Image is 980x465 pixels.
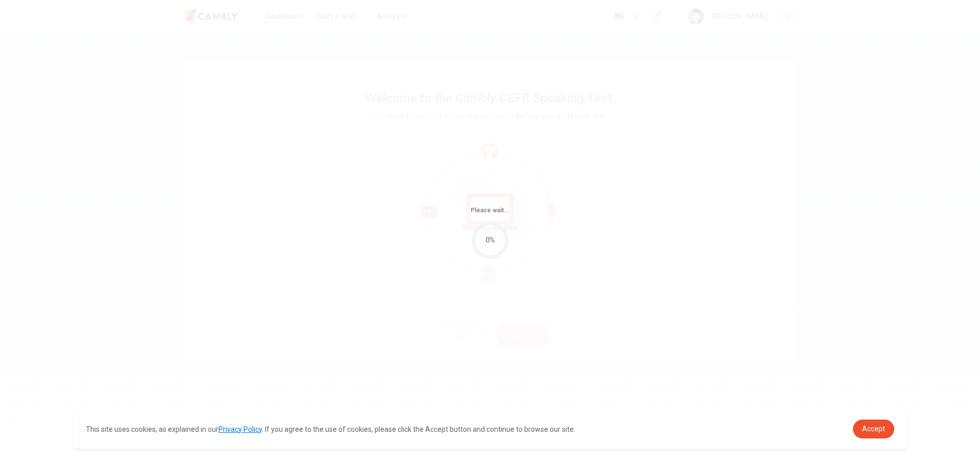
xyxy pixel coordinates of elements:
[218,425,262,433] a: Privacy Policy
[471,207,510,214] span: Please wait...
[853,420,894,438] a: dismiss cookie message
[485,234,495,246] div: 0%
[862,425,885,433] span: Accept
[86,425,575,433] span: This site uses cookies, as explained in our . If you agree to the use of cookies, please click th...
[73,409,906,449] div: cookieconsent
